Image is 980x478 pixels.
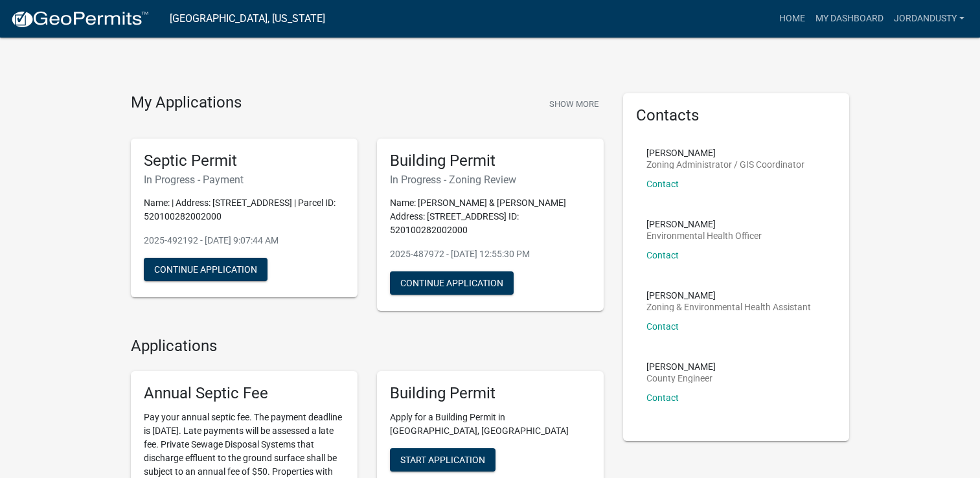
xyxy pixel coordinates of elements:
button: Continue Application [390,271,514,295]
h6: In Progress - Zoning Review [390,174,591,186]
h6: In Progress - Payment [144,174,345,186]
p: 2025-492192 - [DATE] 9:07:44 AM [144,234,345,247]
p: [PERSON_NAME] [646,148,804,157]
p: [PERSON_NAME] [646,362,716,371]
h5: Building Permit [390,384,591,403]
a: Contact [646,179,679,189]
button: Continue Application [144,258,268,281]
a: Contact [646,250,679,260]
h5: Annual Septic Fee [144,384,345,403]
p: Zoning Administrator / GIS Coordinator [646,160,804,169]
p: Environmental Health Officer [646,231,762,240]
a: [GEOGRAPHIC_DATA], [US_STATE] [170,8,325,30]
h5: Building Permit [390,152,591,170]
p: Name: [PERSON_NAME] & [PERSON_NAME] Address: [STREET_ADDRESS] ID: 520100282002000 [390,196,591,237]
p: County Engineer [646,374,716,383]
h5: Contacts [636,106,837,125]
p: Name: | Address: [STREET_ADDRESS] | Parcel ID: 520100282002000 [144,196,345,223]
a: Home [774,6,810,31]
h5: Septic Permit [144,152,345,170]
button: Show More [544,93,604,115]
button: Start Application [390,448,496,472]
a: Contact [646,393,679,403]
span: Start Application [400,455,485,465]
a: My Dashboard [810,6,889,31]
p: Apply for a Building Permit in [GEOGRAPHIC_DATA], [GEOGRAPHIC_DATA] [390,411,591,438]
a: jordandusty [889,6,970,31]
p: [PERSON_NAME] [646,291,811,300]
p: 2025-487972 - [DATE] 12:55:30 PM [390,247,591,261]
p: [PERSON_NAME] [646,220,762,229]
p: Zoning & Environmental Health Assistant [646,302,811,312]
a: Contact [646,321,679,332]
h4: Applications [131,337,604,356]
h4: My Applications [131,93,242,113]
